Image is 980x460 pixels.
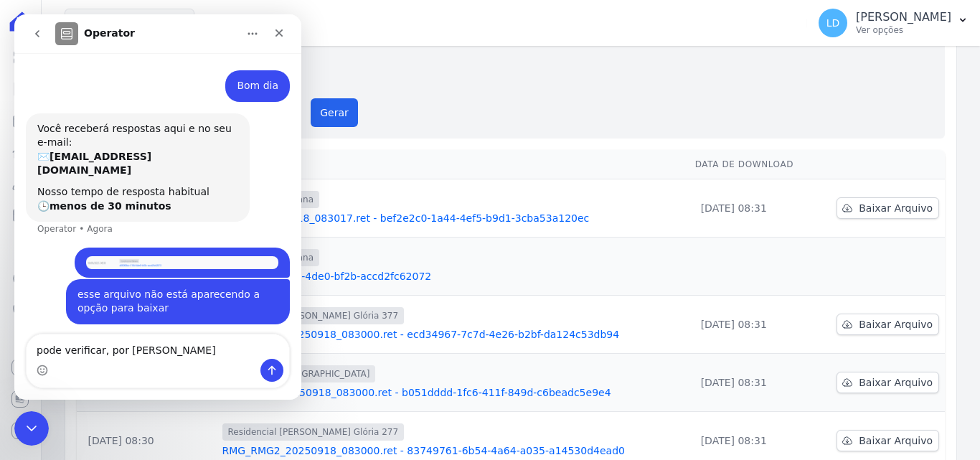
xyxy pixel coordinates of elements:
[14,411,49,446] iframe: Intercom live chat
[689,179,815,238] td: [DATE] 08:31
[222,443,684,458] a: RMG_RMG2_20250918_083000.ret - 83749761-6b54-4a64-a035-a14530d4ead0
[859,201,933,215] span: Baixar Arquivo
[222,269,684,283] a: d05008dc-3184-4de0-bf2b-accd2fc62072
[837,197,939,219] a: Baixar Arquivo
[11,265,275,327] div: Lígia diz…
[246,344,269,367] button: Enviar uma mensagem
[222,423,405,441] span: Residencial [PERSON_NAME] Glória 277
[52,265,275,310] div: esse arquivo não está aparecendo a opção para baixar
[856,10,951,24] p: [PERSON_NAME]
[23,108,224,164] div: Você receberá respostas aqui e no seu e-mail: ✉️
[35,186,157,197] b: menos de 30 minutos
[859,317,933,332] span: Baixar Arquivo
[23,136,137,162] b: [EMAIL_ADDRESS][DOMAIN_NAME]
[859,433,933,448] span: Baixar Arquivo
[222,211,684,225] a: CIS_CI_20250918_083017.ret - bef2e2c0-1a44-4ef5-b9d1-3cba53a120ec
[11,99,235,208] div: Você receberá respostas aqui e no seu e-mail:✉️[EMAIL_ADDRESS][DOMAIN_NAME]Nosso tempo de respost...
[22,350,34,362] button: Selecionador de Emoji
[23,171,224,199] div: Nosso tempo de resposta habitual 🕒
[689,296,815,354] td: [DATE] 08:31
[222,65,264,79] div: Bom dia
[689,354,815,412] td: [DATE] 08:31
[12,320,275,344] textarea: Envie uma mensagem...
[859,375,933,390] span: Baixar Arquivo
[222,327,684,342] a: RMG_RMG3_20250918_083000.ret - ecd34967-7c7d-4e26-b2bf-da124c53db94
[222,385,684,400] a: CLRPEI_RP_20250918_083000.ret - b051dddd-1fc6-411f-849d-c6beadc5e9e4
[23,210,98,219] div: Operator • Agora
[11,233,275,264] div: Lígia diz…
[826,18,840,28] span: LD
[311,98,358,127] button: Gerar
[837,430,939,451] a: Baixar Arquivo
[11,99,275,234] div: Operator diz…
[211,56,275,88] div: Bom dia
[217,150,689,179] th: Arquivo
[14,14,301,400] iframe: Intercom live chat
[65,9,194,36] button: 4 selecionados
[856,24,951,36] p: Ver opções
[837,314,939,335] a: Baixar Arquivo
[807,3,980,43] button: LD [PERSON_NAME] Ver opções
[222,307,405,324] span: Residencial [PERSON_NAME] Glória 377
[63,273,264,301] div: esse arquivo não está aparecendo a opção para baixar
[689,150,815,179] th: Data de Download
[837,372,939,393] a: Baixar Arquivo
